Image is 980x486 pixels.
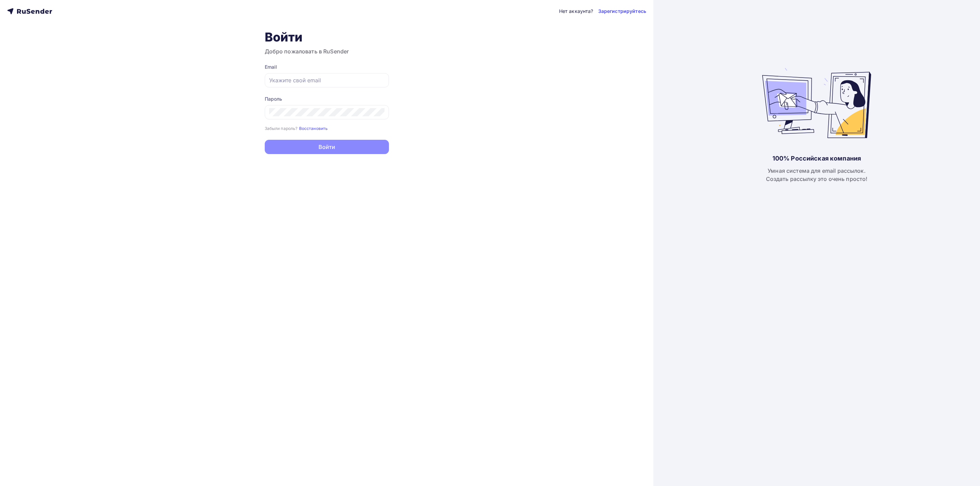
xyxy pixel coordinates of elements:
a: Восстановить [299,125,328,131]
small: Забыли пароль? [265,126,298,131]
div: 100% Российская компания [772,154,861,163]
h1: Войти [265,30,389,45]
a: Зарегистрируйтесь [598,8,646,15]
button: Войти [265,140,389,154]
div: Нет аккаунта? [559,8,593,15]
div: Умная система для email рассылок. Создать рассылку это очень просто! [766,167,868,183]
h3: Добро пожаловать в RuSender [265,47,389,55]
div: Email [265,64,389,70]
div: Пароль [265,96,389,102]
small: Восстановить [299,126,328,131]
input: Укажите свой email [269,76,385,84]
